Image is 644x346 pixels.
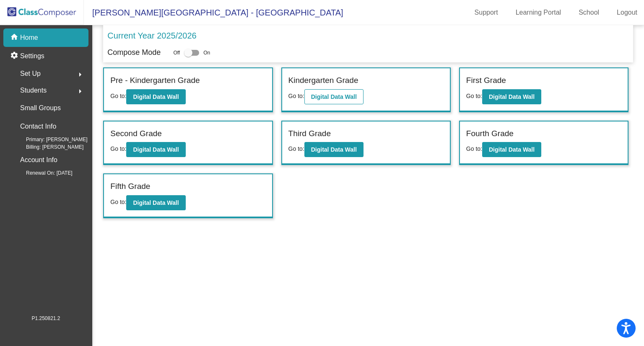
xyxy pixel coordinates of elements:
p: Settings [20,51,44,61]
button: Digital Data Wall [126,195,185,210]
span: Go to: [110,93,126,99]
span: Off [173,49,180,57]
span: [PERSON_NAME][GEOGRAPHIC_DATA] - [GEOGRAPHIC_DATA] [84,6,343,19]
p: Compose Mode [107,47,161,58]
p: Current Year 2025/2026 [107,29,196,42]
mat-icon: arrow_right [75,86,85,96]
a: School [572,6,606,19]
span: Billing: [PERSON_NAME] [13,143,83,151]
a: Logout [610,6,644,19]
button: Digital Data Wall [482,142,541,157]
button: Digital Data Wall [126,89,185,104]
span: Go to: [110,145,126,152]
label: Third Grade [288,128,331,140]
b: Digital Data Wall [133,199,179,206]
b: Digital Data Wall [311,93,357,100]
button: Digital Data Wall [304,89,364,104]
label: Fourth Grade [466,128,514,140]
span: On [203,49,210,57]
label: Pre - Kindergarten Grade [110,75,200,87]
span: Set Up [20,68,41,80]
mat-icon: settings [10,51,20,61]
a: Learning Portal [509,6,568,19]
button: Digital Data Wall [482,89,541,104]
span: Go to: [288,145,304,152]
label: First Grade [466,75,506,87]
b: Digital Data Wall [489,146,535,153]
label: Second Grade [110,128,162,140]
b: Digital Data Wall [489,93,535,100]
p: Small Groups [20,102,61,114]
mat-icon: home [10,33,20,43]
p: Account Info [20,154,57,166]
button: Digital Data Wall [304,142,364,157]
span: Renewal On: [DATE] [13,169,72,177]
b: Digital Data Wall [133,93,179,100]
a: Support [468,6,505,19]
b: Digital Data Wall [311,146,357,153]
span: Go to: [466,145,482,152]
p: Home [20,33,38,43]
span: Go to: [110,199,126,205]
p: Contact Info [20,121,56,132]
span: Primary: [PERSON_NAME] [13,136,88,143]
label: Kindergarten Grade [288,75,358,87]
span: Students [20,85,47,96]
b: Digital Data Wall [133,146,179,153]
button: Digital Data Wall [126,142,185,157]
span: Go to: [466,93,482,99]
mat-icon: arrow_right [75,70,85,80]
label: Fifth Grade [110,181,150,193]
span: Go to: [288,93,304,99]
